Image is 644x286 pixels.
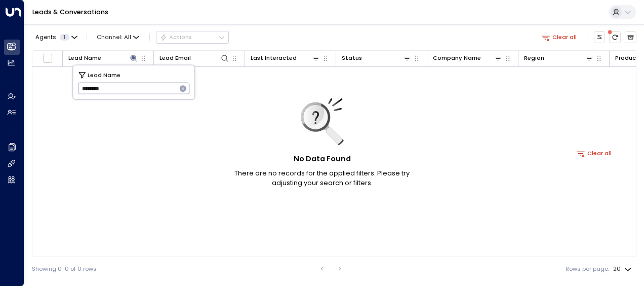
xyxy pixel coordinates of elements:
div: Lead Name [68,53,101,63]
button: Clear all [574,148,616,159]
div: Actions [160,33,192,41]
div: Product [615,53,639,63]
span: 1 [60,34,69,41]
div: Showing 0-0 of 0 rows [32,265,97,273]
h5: No Data Found [294,154,351,165]
button: Agents1 [32,31,80,43]
button: Channel:All [94,31,143,43]
span: All [124,34,131,41]
span: There are new threads available. Refresh the grid to view the latest updates. [609,31,621,43]
button: Customize [594,31,606,43]
div: Region [524,53,594,63]
div: Lead Email [159,53,191,63]
div: Button group with a nested menu [156,31,229,43]
span: Agents [35,34,56,40]
div: Company Name [433,53,481,63]
p: There are no records for the applied filters. Please try adjusting your search or filters. [221,168,423,188]
button: Actions [156,31,229,43]
div: Lead Email [159,53,229,63]
div: Status [342,53,362,63]
div: 20 [613,263,633,275]
button: Archived Leads [625,31,636,43]
nav: pagination navigation [315,263,347,275]
div: Status [342,53,412,63]
div: Last Interacted [251,53,297,63]
span: Lead Name [88,70,120,79]
button: Clear all [538,31,580,43]
label: Rows per page: [566,265,609,273]
span: Channel: [94,31,143,43]
div: Lead Name [68,53,138,63]
div: Region [524,53,544,63]
div: Company Name [433,53,503,63]
a: Leads & Conversations [32,8,108,16]
span: Toggle select all [43,53,53,63]
div: Last Interacted [251,53,320,63]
